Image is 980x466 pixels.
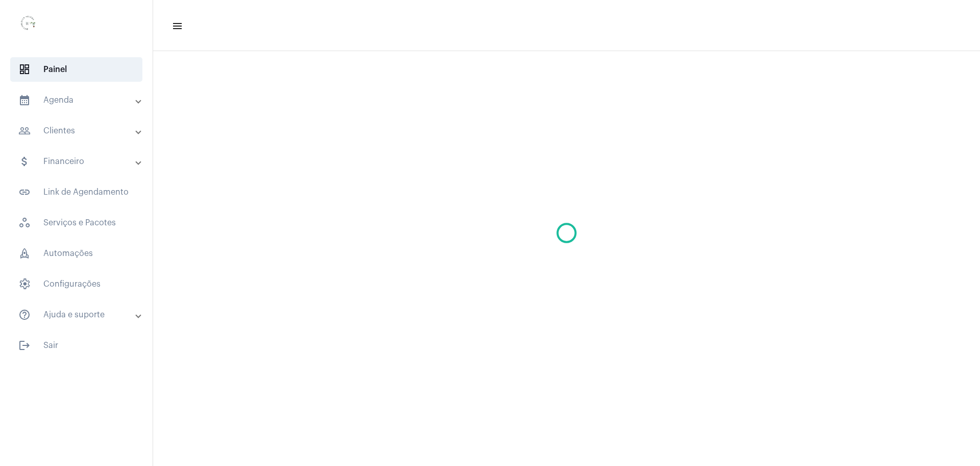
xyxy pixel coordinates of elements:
span: sidenav icon [18,217,31,229]
mat-expansion-panel-header: sidenav iconAgenda [6,88,153,112]
mat-expansion-panel-header: sidenav iconAjuda e suporte [6,302,153,327]
img: 0d939d3e-dcd2-0964-4adc-7f8e0d1a206f.png [8,5,49,46]
span: sidenav icon [18,247,31,260]
mat-panel-title: Financeiro [18,155,136,168]
mat-icon: sidenav icon [18,309,31,321]
mat-icon: sidenav icon [171,20,182,32]
span: Link de Agendamento [10,180,142,204]
mat-icon: sidenav icon [18,186,31,198]
mat-icon: sidenav icon [18,339,31,352]
span: sidenav icon [18,278,31,290]
span: Configurações [10,272,142,296]
span: Automações [10,241,142,266]
span: Sair [10,333,142,358]
span: Painel [10,57,142,82]
span: Serviços e Pacotes [10,211,142,235]
mat-icon: sidenav icon [18,155,31,168]
mat-panel-title: Ajuda e suporte [18,309,136,321]
mat-panel-title: Clientes [18,125,136,137]
span: sidenav icon [18,63,31,76]
mat-panel-title: Agenda [18,94,136,106]
mat-expansion-panel-header: sidenav iconFinanceiro [6,149,153,174]
mat-icon: sidenav icon [18,94,31,106]
mat-icon: sidenav icon [18,125,31,137]
mat-expansion-panel-header: sidenav iconClientes [6,119,153,143]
